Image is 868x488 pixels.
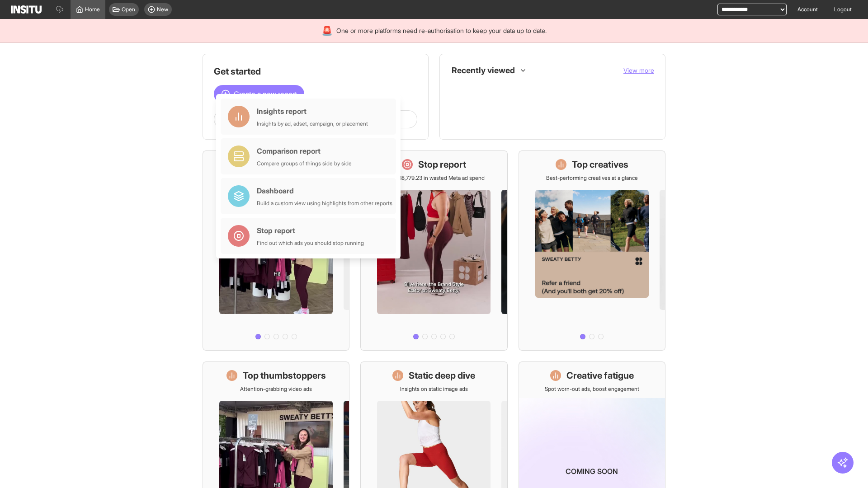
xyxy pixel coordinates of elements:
[409,369,475,382] h1: Static deep dive
[157,6,168,13] span: New
[122,6,135,13] span: Open
[336,26,547,35] span: One or more platforms need re-authorisation to keep your data up to date.
[572,158,628,171] h1: Top creatives
[240,385,312,393] p: Attention-grabbing video ads
[243,369,326,382] h1: Top thumbstoppers
[546,174,638,182] p: Best-performing creatives at a glance
[257,239,364,247] div: Find out which ads you should stop running
[234,89,297,99] span: Create a new report
[519,150,665,351] a: Top creativesBest-performing creatives at a glance
[623,66,654,74] span: View more
[400,385,468,393] p: Insights on static image ads
[257,185,392,196] div: Dashboard
[257,160,352,167] div: Compare groups of things side by side
[203,150,349,351] a: What's live nowSee all active ads instantly
[360,150,507,351] a: Stop reportSave £18,779.23 in wasted Meta ad spend
[257,106,368,117] div: Insights report
[257,120,368,127] div: Insights by ad, adset, campaign, or placement
[257,225,364,236] div: Stop report
[623,66,654,75] button: View more
[85,6,100,13] span: Home
[214,85,304,103] button: Create a new report
[257,145,352,156] div: Comparison report
[418,158,466,171] h1: Stop report
[257,200,392,207] div: Build a custom view using highlights from other reports
[11,5,42,14] img: Logo
[214,65,417,78] h1: Get started
[321,24,333,37] div: 🚨
[383,174,485,182] p: Save £18,779.23 in wasted Meta ad spend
